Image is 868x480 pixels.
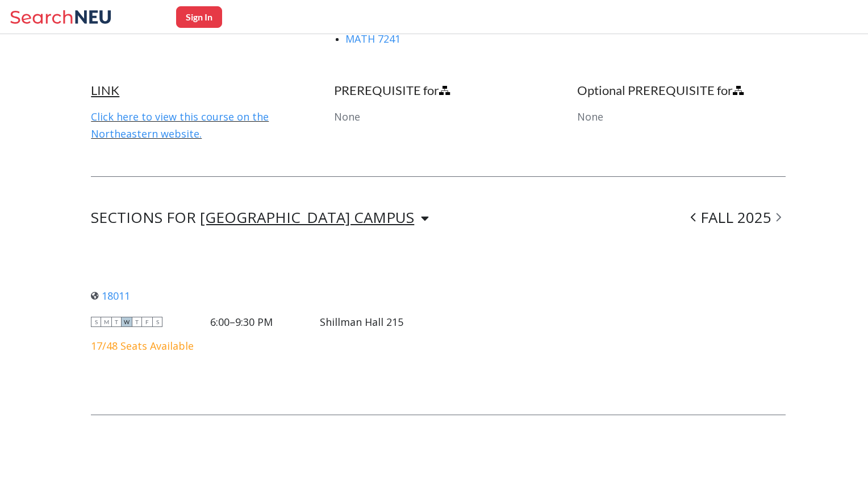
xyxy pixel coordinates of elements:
a: 18011 [91,289,130,303]
div: FALL 2025 [686,211,786,225]
span: F [142,317,152,327]
button: Sign In [176,6,222,28]
div: SECTIONS FOR [91,211,429,225]
span: None [577,110,603,123]
div: 17/48 Seats Available [91,340,403,352]
span: T [111,317,122,327]
div: 6:00–9:30 PM [210,316,273,328]
span: W [122,317,132,327]
span: S [152,317,162,327]
h4: LINK [91,82,299,98]
a: Click here to view this course on the Northeastern website. [91,110,269,140]
h4: PREREQUISITE for [334,82,542,98]
span: T [132,317,142,327]
span: None [334,110,360,123]
div: Shillman Hall 215 [320,316,403,328]
div: [GEOGRAPHIC_DATA] CAMPUS [200,211,414,224]
h4: Optional PREREQUISITE for [577,82,786,98]
span: M [101,317,111,327]
span: S [91,317,101,327]
a: MATH 7241 [345,32,400,45]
